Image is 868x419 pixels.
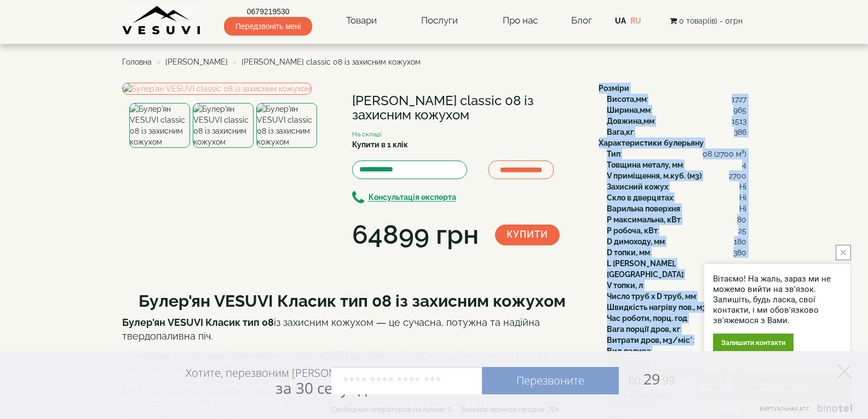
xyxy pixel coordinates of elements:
b: V топки, л [607,281,643,290]
div: : [607,313,746,324]
span: 4 [742,159,746,170]
div: : [607,105,746,116]
div: : [607,280,746,291]
b: Час роботи, порц. год [607,314,687,323]
div: : [607,159,746,170]
small: На складі [352,130,382,138]
b: P робоча, кВт [607,226,658,235]
div: : [607,116,746,127]
div: : [607,192,746,203]
div: : [607,324,746,335]
div: : [607,335,746,346]
div: : [607,258,746,280]
div: : [607,94,746,105]
b: D димоходу, мм [607,237,665,246]
b: P максимальна, кВт [607,215,681,224]
span: 29 [619,369,675,389]
div: : [607,236,746,247]
b: Товщина металу, мм [607,160,683,169]
a: Блог [571,15,592,26]
a: UA [615,16,626,25]
div: : [607,346,746,357]
span: Ні [739,203,746,214]
span: за 30 секунд? [275,377,373,398]
b: Характеристики булерьяну [599,139,704,147]
div: : [607,203,746,214]
a: RU [630,16,641,25]
div: 64899 грн [352,216,479,254]
div: Вітаємо! На жаль, зараз ми не можемо вийти на зв'язок. Залишіть, будь ласка, свої контакти, і ми ... [713,274,842,326]
div: : [607,127,746,137]
span: 2700 [729,170,746,181]
b: V приміщення, м.куб. (м3) [607,171,702,180]
img: content [122,5,202,36]
b: Вид палива [607,347,651,355]
a: Про нас [492,8,549,33]
b: Довжина,мм [607,117,654,125]
span: 08 (2700 м³) [703,148,746,159]
span: 180 [734,236,746,247]
b: Захисний кожух [607,182,668,191]
b: Число труб x D труб, мм [607,292,696,301]
span: Ні [739,192,746,203]
b: Консультація експерта [369,193,456,202]
b: Ширина,мм [607,106,651,114]
a: Товари [335,8,388,33]
p: із захисним кожухом — це сучасна, потужна та надійна твердопаливна піч. [122,315,582,343]
span: 00: [629,374,643,388]
div: Хотите, перезвоним [PERSON_NAME] [186,366,373,397]
p: забезпечує ефективне опалення великих приміщень об'ємом до . [122,349,582,377]
a: [PERSON_NAME] [165,58,228,66]
span: 80 [737,214,746,225]
span: [PERSON_NAME] classic 08 із захисним кожухом [242,58,421,66]
span: Виртуальная АТС [760,405,810,412]
span: 386 [734,127,746,137]
b: Вага,кг [607,128,634,136]
span: 1727 [732,94,746,105]
button: Купити [495,225,560,245]
a: Перезвоните [482,367,619,394]
b: L [PERSON_NAME], [GEOGRAPHIC_DATA] [607,259,683,279]
span: 25 [738,225,746,236]
h1: [PERSON_NAME] classic 08 із захисним кожухом [352,94,582,123]
img: Булер'ян VESUVI classic 08 із захисним кожухом [122,83,312,95]
button: 0 товар(ів) - 0грн [666,15,746,27]
div: : [607,170,746,181]
img: Булер'ян VESUVI classic 08 із захисним кожухом [129,103,190,148]
b: Розміри [599,84,629,93]
b: Тип [607,150,620,158]
b: D топки, мм [607,248,650,257]
img: Булер'ян VESUVI classic 08 із захисним кожухом [193,103,254,148]
span: 0 товар(ів) - 0грн [679,16,743,25]
b: Вага порції дров, кг [607,325,680,334]
span: :99 [660,374,675,388]
b: Варильна поверхня [607,204,680,213]
strong: Булер'ян VESUVI Класик тип 08 [122,317,274,328]
span: Передзвоніть мені [224,17,312,36]
div: : [607,225,746,236]
a: Послуги [410,8,469,33]
div: : [607,291,746,302]
a: Головна [122,58,152,66]
div: : [607,148,746,159]
div: : [607,181,746,192]
a: 0679219530 [224,6,312,17]
b: Булер'ян VESUVI Класик тип 08 із захисним кожухом [139,291,566,311]
b: Витрати дров, м3/міс* [607,336,693,345]
b: Швидкість нагріву пов., м3/хв [607,303,720,312]
img: Булер'ян VESUVI classic 08 із захисним кожухом [256,103,317,148]
div: : [607,247,746,258]
div: : [607,302,746,313]
strong: Унікальне поєднання інженерних технологій і дизайну [122,350,390,361]
div: : [607,214,746,225]
span: Ні [739,181,746,192]
div: Залишити контакти [713,334,794,352]
span: 965 [733,105,746,116]
label: Купити в 1 клік [352,139,408,150]
button: close button [836,245,851,260]
a: Виртуальная АТС [753,404,854,419]
b: Скло в дверцятах [607,193,673,202]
